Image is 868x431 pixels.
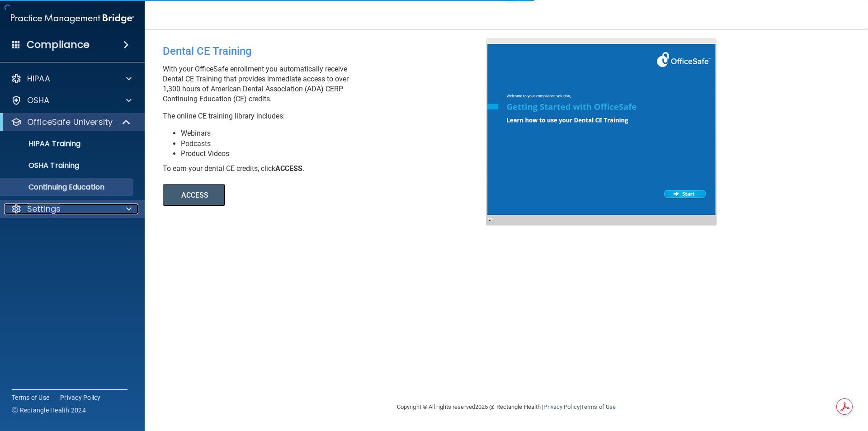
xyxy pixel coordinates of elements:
li: Product Videos [181,149,493,159]
a: Privacy Policy [60,393,101,402]
p: With your OfficeSafe enrollment you automatically receive Dental CE Training that provides immedi... [163,64,493,104]
a: Terms of Use [581,403,616,410]
div: Copyright © All rights reserved 2025 @ Rectangle Health | | [341,393,671,422]
p: HIPAA Training [6,139,80,148]
b: ACCESS [275,164,302,173]
p: OfficeSafe University [27,117,113,128]
a: Settings [11,204,132,214]
p: OSHA Training [6,161,79,170]
button: ACCESS [163,184,225,206]
a: Privacy Policy [543,403,579,410]
a: OfficeSafe University [11,117,131,128]
img: PMB logo [11,9,134,28]
div: Dental CE Training [163,38,493,64]
a: HIPAA [11,73,132,84]
p: OSHA [27,95,50,106]
span: Ⓒ Rectangle Health 2024 [12,406,86,415]
p: HIPAA [27,73,50,84]
a: OSHA [11,95,132,106]
li: Webinars [181,128,493,138]
h4: Compliance [27,38,90,51]
p: Settings [27,204,61,214]
p: Continuing Education [6,183,129,192]
div: To earn your dental CE credits, click . [163,164,493,174]
a: ACCESS [163,192,410,199]
p: The online CE training library includes: [163,111,493,121]
a: Terms of Use [12,393,49,402]
li: Podcasts [181,139,493,149]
